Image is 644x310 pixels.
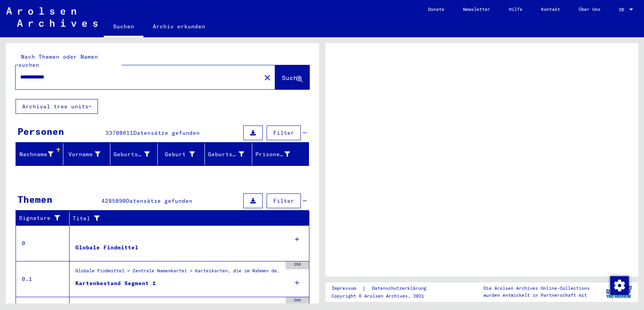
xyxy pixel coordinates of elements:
[158,143,205,165] mat-header-cell: Geburt‏
[75,267,282,278] div: Globale Findmittel > Zentrale Namenkartei > Karteikarten, die im Rahmen der sequentiellen Massend...
[483,292,590,299] p: wurden entwickelt in Partnerschaft mit
[110,143,158,165] mat-header-cell: Geburtsname
[332,284,436,293] div: |
[619,7,628,12] span: DE
[19,214,63,222] div: Signature
[16,99,98,114] button: Archival tree units
[6,7,98,27] img: Arolsen_neg.svg
[75,279,156,287] div: Kartenbestand Segment 1
[610,276,629,295] img: Zustimmung ändern
[161,148,205,160] div: Geburt‏
[273,197,294,204] span: Filter
[17,192,52,206] div: Themen
[133,129,200,136] span: Datensätze gefunden
[282,74,301,82] span: Suche
[19,148,63,160] div: Nachname
[16,261,70,297] td: 0.1
[66,150,101,158] div: Vorname
[113,148,159,160] div: Geburtsname
[75,244,138,252] div: Globale Findmittel
[105,129,133,136] span: 33708611
[73,212,302,225] div: Titel
[19,150,53,158] div: Nachname
[208,150,244,158] div: Geburtsdatum
[16,225,70,261] td: 0
[255,150,290,158] div: Prisoner #
[604,282,634,301] img: yv_logo.png
[101,197,126,204] span: 4285890
[366,284,436,293] a: Datenschutzerklärung
[18,53,98,68] mat-label: Nach Themen oder Namen suchen
[267,125,301,140] button: Filter
[263,73,272,82] mat-icon: close
[113,150,150,158] div: Geburtsname
[260,70,275,85] button: Clear
[286,297,309,305] div: 500
[73,214,294,223] div: Titel
[63,143,111,165] mat-header-cell: Vorname
[126,197,192,204] span: Datensätze gefunden
[19,212,71,225] div: Signature
[273,129,294,136] span: Filter
[205,143,252,165] mat-header-cell: Geburtsdatum
[104,17,143,37] a: Suchen
[66,148,110,160] div: Vorname
[143,17,215,36] a: Archiv erkunden
[161,150,195,158] div: Geburt‏
[286,261,309,269] div: 350
[332,284,362,293] a: Impressum
[17,124,64,138] div: Personen
[252,143,309,165] mat-header-cell: Prisoner #
[267,193,301,208] button: Filter
[483,285,590,292] p: Die Arolsen Archives Online-Collections
[208,148,254,160] div: Geburtsdatum
[255,148,300,160] div: Prisoner #
[332,293,436,300] p: Copyright © Arolsen Archives, 2021
[275,65,309,89] button: Suche
[16,143,63,165] mat-header-cell: Nachname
